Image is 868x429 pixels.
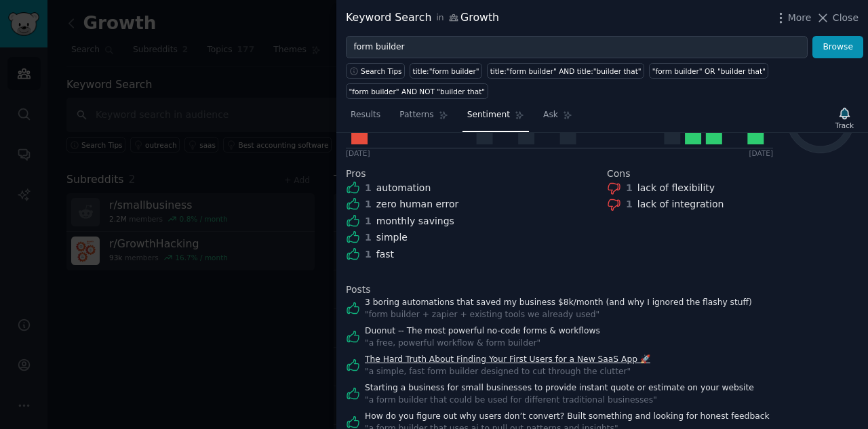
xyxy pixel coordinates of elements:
span: Patterns [399,109,433,121]
button: More [774,11,812,25]
span: Ask [543,109,558,121]
div: " form builder + zapier + existing tools we already used " [365,309,752,321]
span: Results [351,109,380,121]
button: Browse [812,36,863,59]
div: 1 [365,247,372,262]
button: Track [831,104,859,132]
a: Ask [538,104,577,132]
div: Keyword Search Growth [346,9,499,26]
div: lack of flexibility [637,181,715,195]
span: Close [833,11,859,25]
a: title:"form builder" [410,63,482,79]
a: title:"form builder" AND title:"builder that" [487,63,644,79]
div: zero human error [376,197,459,211]
div: 1 [626,197,633,211]
a: How do you figure out why users don’t convert? Built something and looking for honest feedback [365,411,770,423]
div: " a simple, fast form builder designed to cut through the clutter " [365,366,650,378]
span: More [788,11,812,25]
div: title:"form builder" [413,66,479,76]
div: 1 [365,197,372,211]
span: in [436,12,443,24]
div: 1 [626,181,633,195]
div: lack of integration [637,197,724,211]
button: Close [816,11,859,25]
div: [DATE] [749,148,773,158]
a: Patterns [395,104,452,132]
div: 1 [365,214,372,228]
a: The Hard Truth About Finding Your First Users for a New SaaS App 🚀 [365,354,650,366]
span: Posts [346,283,371,297]
div: title:"form builder" AND title:"builder that" [490,66,642,76]
a: Sentiment [462,104,529,132]
input: Try a keyword related to your business [346,36,808,59]
div: Track [835,121,854,130]
div: " a form builder that could be used for different traditional businesses " [365,394,754,407]
div: "form builder" OR "builder that" [652,66,766,76]
div: 1 [365,230,372,245]
div: " a free, powerful workflow & form builder " [365,338,600,350]
a: Results [346,104,385,132]
a: Duonut -- The most powerful no-code forms & workflows [365,325,600,338]
span: Cons [607,167,631,181]
a: Starting a business for small businesses to provide instant quote or estimate on your website [365,382,754,394]
button: Search Tips [346,63,405,79]
div: fast [376,247,394,262]
div: simple [376,230,408,245]
div: automation [376,181,431,195]
a: "form builder" OR "builder that" [649,63,768,79]
div: 1 [365,181,372,195]
span: Pros [346,167,366,181]
a: "form builder" AND NOT "builder that" [346,83,488,99]
a: 3 boring automations that saved my business $8k/month (and why I ignored the flashy stuff) [365,297,752,309]
span: Search Tips [361,66,402,76]
span: Sentiment [467,109,510,121]
div: monthly savings [376,214,454,228]
div: "form builder" AND NOT "builder that" [349,87,486,96]
div: [DATE] [346,148,370,158]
